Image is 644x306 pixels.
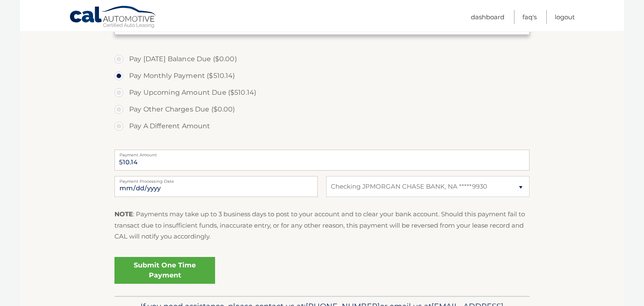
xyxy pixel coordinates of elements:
label: Payment Processing Date [114,176,318,183]
label: Pay Monthly Payment ($510.14) [114,67,530,84]
a: Submit One Time Payment [114,257,215,284]
a: Logout [555,10,575,24]
p: : Payments may take up to 3 business days to post to your account and to clear your bank account.... [114,209,530,242]
a: FAQ's [522,10,537,24]
input: Payment Amount [114,150,530,171]
label: Pay [DATE] Balance Due ($0.00) [114,51,530,67]
label: Pay A Different Amount [114,118,530,135]
strong: NOTE [114,210,133,218]
label: Pay Upcoming Amount Due ($510.14) [114,84,530,101]
label: Pay Other Charges Due ($0.00) [114,101,530,118]
a: Dashboard [471,10,504,24]
a: Cal Automotive [69,5,157,30]
label: Payment Amount [114,150,530,156]
input: Payment Date [114,176,318,197]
